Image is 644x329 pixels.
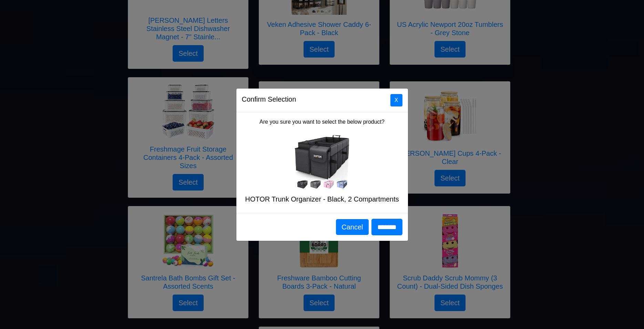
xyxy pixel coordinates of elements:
[336,219,368,235] button: Cancel
[295,134,350,189] img: HOTOR Trunk Organizer - Black, 2 Compartments
[390,94,402,106] button: Close
[242,94,296,104] h5: Confirm Selection
[242,195,402,203] h5: HOTOR Trunk Organizer - Black, 2 Compartments
[236,112,408,213] div: Are you sure you want to select the below product?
